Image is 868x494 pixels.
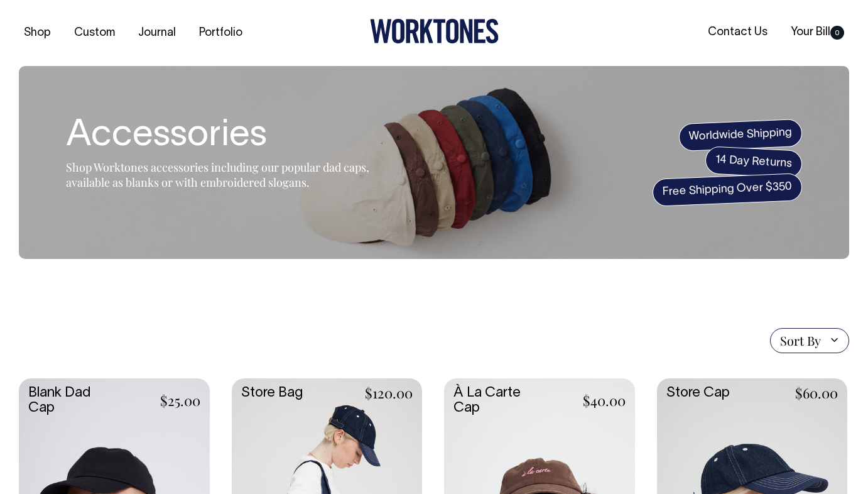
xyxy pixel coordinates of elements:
[830,26,844,40] span: 0
[678,118,803,151] span: Worldwide Shipping
[703,22,773,43] a: Contact Us
[194,23,247,43] a: Portfolio
[780,333,821,348] span: Sort By
[786,22,849,43] a: Your Bill0
[133,23,181,43] a: Journal
[652,173,803,207] span: Free Shipping Over $350
[66,160,369,190] span: Shop Worktones accessories including our popular dad caps, available as blanks or with embroidere...
[19,23,56,43] a: Shop
[66,116,380,156] h1: Accessories
[705,146,803,178] span: 14 Day Returns
[69,23,120,43] a: Custom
